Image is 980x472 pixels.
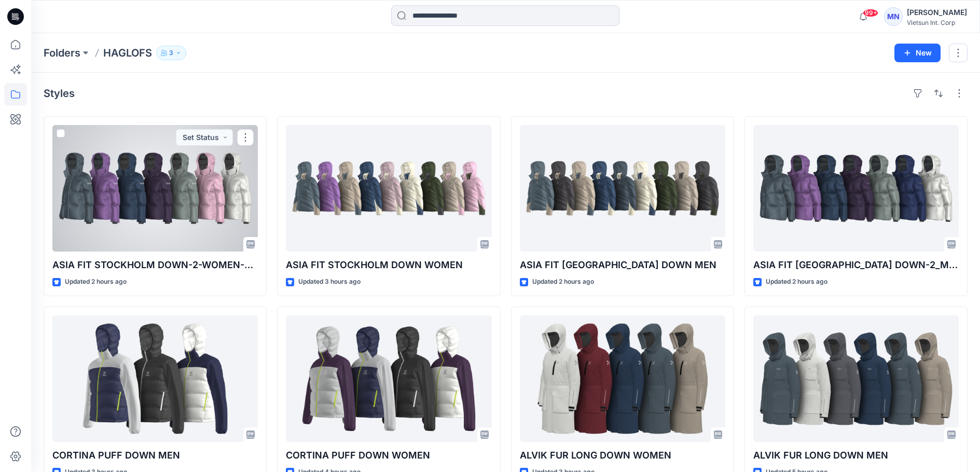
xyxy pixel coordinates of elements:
button: 3 [156,46,186,60]
a: ALVIK FUR LONG DOWN MEN [753,315,959,442]
div: MN [884,7,903,26]
p: ASIA FIT [GEOGRAPHIC_DATA] DOWN MEN [520,258,725,272]
p: CORTINA PUFF DOWN WOMEN [286,448,491,463]
p: ALVIK FUR LONG DOWN WOMEN [520,448,725,463]
a: CORTINA PUFF DOWN WOMEN [286,315,491,442]
p: ALVIK FUR LONG DOWN MEN [753,448,959,463]
p: HAGLOFS [103,46,152,60]
a: ASIA FIT STOCKHOLM DOWN MEN [520,125,725,252]
a: ASIA FIT STOCKHOLM DOWN WOMEN [286,125,491,252]
a: Folders [44,46,80,60]
button: New [894,44,941,62]
p: 3 [169,47,173,59]
div: [PERSON_NAME] [907,6,967,19]
a: CORTINA PUFF DOWN MEN [52,315,258,442]
p: ASIA FIT STOCKHOLM DOWN-2-WOMEN-OP2 [52,258,258,272]
span: 99+ [863,9,878,17]
p: Updated 2 hours ago [532,276,594,287]
p: Updated 2 hours ago [766,276,827,287]
p: Updated 3 hours ago [298,276,361,287]
p: CORTINA PUFF DOWN MEN [52,448,258,463]
a: ALVIK FUR LONG DOWN WOMEN [520,315,725,442]
p: Updated 2 hours ago [65,276,127,287]
h4: Styles [44,87,75,100]
a: ASIA FIT STOCKHOLM DOWN-2-WOMEN-OP2 [52,125,258,252]
a: ASIA FIT STOCKHOLM DOWN-2_MEN [753,125,959,252]
p: ASIA FIT STOCKHOLM DOWN WOMEN [286,258,491,272]
p: ASIA FIT [GEOGRAPHIC_DATA] DOWN-2_MEN [753,258,959,272]
div: Vietsun Int. Corp [907,19,967,26]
